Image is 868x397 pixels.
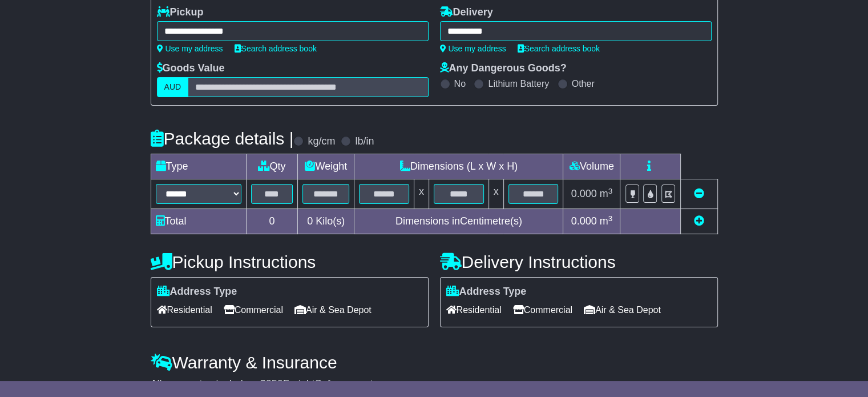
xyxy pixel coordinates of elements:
[354,154,563,179] td: Dimensions (L x W x H)
[157,286,237,298] label: Address Type
[572,78,595,89] label: Other
[694,188,704,199] a: Remove this item
[608,214,613,223] sup: 3
[151,378,718,391] div: All our quotes include a $ FreightSafe warranty.
[414,179,429,209] td: x
[446,301,502,319] span: Residential
[246,209,298,234] td: 0
[446,286,527,298] label: Address Type
[157,6,204,19] label: Pickup
[454,78,466,89] label: No
[298,209,354,234] td: Kilo(s)
[266,378,283,390] span: 250
[157,44,223,53] a: Use my address
[151,252,429,271] h4: Pickup Instructions
[694,215,704,227] a: Add new item
[571,215,597,227] span: 0.000
[513,301,572,319] span: Commercial
[440,62,567,75] label: Any Dangerous Goods?
[600,188,613,199] span: m
[563,154,620,179] td: Volume
[157,62,225,75] label: Goods Value
[157,77,189,97] label: AUD
[298,154,354,179] td: Weight
[308,135,335,148] label: kg/cm
[224,301,283,319] span: Commercial
[294,301,372,319] span: Air & Sea Depot
[157,301,212,319] span: Residential
[246,154,298,179] td: Qty
[488,179,503,209] td: x
[151,209,246,234] td: Total
[440,44,506,53] a: Use my address
[151,129,294,148] h4: Package details |
[571,188,597,199] span: 0.000
[354,209,563,234] td: Dimensions in Centimetre(s)
[584,301,661,319] span: Air & Sea Depot
[440,6,493,19] label: Delivery
[518,44,600,53] a: Search address book
[600,215,613,227] span: m
[488,78,549,89] label: Lithium Battery
[307,215,313,227] span: 0
[235,44,317,53] a: Search address book
[151,154,246,179] td: Type
[151,353,718,372] h4: Warranty & Insurance
[440,252,718,271] h4: Delivery Instructions
[355,135,374,148] label: lb/in
[608,187,613,195] sup: 3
